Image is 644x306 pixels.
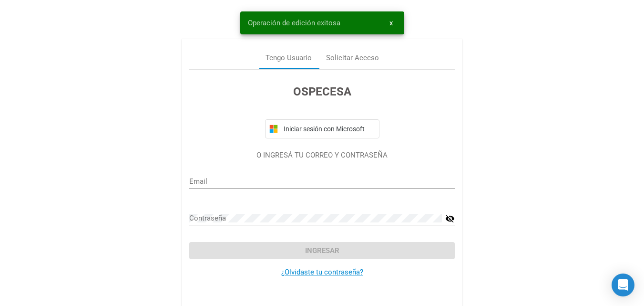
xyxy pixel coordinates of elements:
[382,14,400,32] button: x
[305,246,339,255] span: Ingresar
[248,18,340,28] span: Operación de edición exitosa
[189,83,455,100] h3: OSPECESA
[189,242,455,259] button: Ingresar
[266,53,312,63] div: Tengo Usuario
[389,19,393,27] span: x
[612,274,634,296] div: Open Intercom Messenger
[281,268,363,276] a: ¿Olvidaste tu contraseña?
[326,53,379,63] div: Solicitar Acceso
[189,150,455,161] p: O INGRESÁ TU CORREO Y CONTRASEÑA
[265,119,379,138] button: Iniciar sesión con Microsoft
[282,125,375,133] span: Iniciar sesión con Microsoft
[445,213,455,224] mat-icon: visibility_off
